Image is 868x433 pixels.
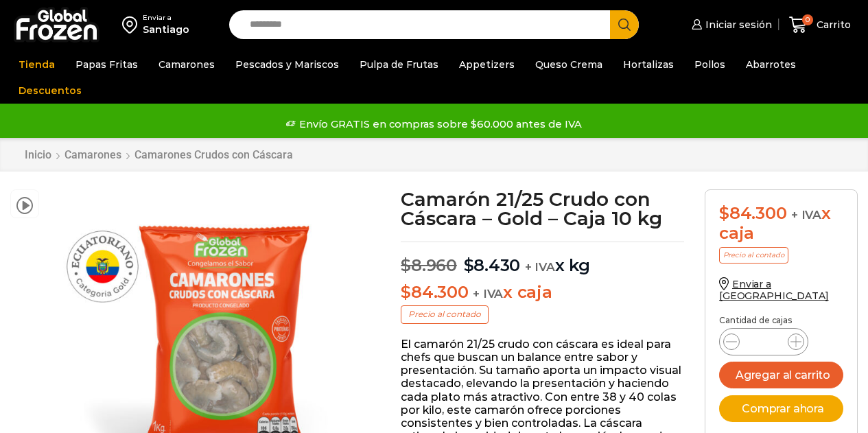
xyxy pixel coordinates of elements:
span: Carrito [813,18,851,32]
bdi: 84.300 [719,203,786,223]
div: Enviar a [143,13,189,23]
a: Camarones Crudos con Cáscara [134,148,294,161]
img: address-field-icon.svg [122,13,143,36]
span: 0 [802,14,813,25]
span: $ [401,282,411,302]
p: x kg [401,242,684,276]
p: Precio al contado [719,247,788,264]
a: Pescados y Mariscos [228,51,346,78]
a: 0 Carrito [786,9,854,41]
input: Product quantity [751,332,777,351]
bdi: 84.300 [401,282,468,302]
a: Descuentos [12,78,89,104]
span: Iniciar sesión [702,18,772,32]
a: Pollos [688,51,732,78]
a: Pulpa de Frutas [353,51,445,78]
a: Camarones [152,51,222,78]
button: Comprar ahora [719,395,843,422]
a: Iniciar sesión [688,11,772,38]
span: + IVA [791,208,821,222]
a: Tienda [12,51,62,78]
a: Abarrotes [739,51,803,78]
a: Inicio [24,148,52,161]
h1: Camarón 21/25 Crudo con Cáscara – Gold – Caja 10 kg [401,189,684,228]
button: Search button [610,10,639,39]
span: $ [719,203,729,223]
span: $ [401,255,411,275]
bdi: 8.960 [401,255,457,275]
p: Precio al contado [401,305,489,323]
div: Santiago [143,23,189,36]
a: Queso Crema [528,51,609,78]
a: Hortalizas [616,51,681,78]
span: + IVA [525,260,555,274]
p: x caja [401,283,684,303]
div: x caja [719,204,843,244]
span: + IVA [473,287,503,301]
bdi: 8.430 [464,255,521,275]
p: Cantidad de cajas [719,316,843,325]
span: $ [464,255,474,275]
a: Camarones [64,148,122,161]
a: Papas Fritas [69,51,145,78]
a: Enviar a [GEOGRAPHIC_DATA] [719,278,829,302]
a: Appetizers [452,51,521,78]
nav: Breadcrumb [24,148,294,161]
button: Agregar al carrito [719,362,843,388]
